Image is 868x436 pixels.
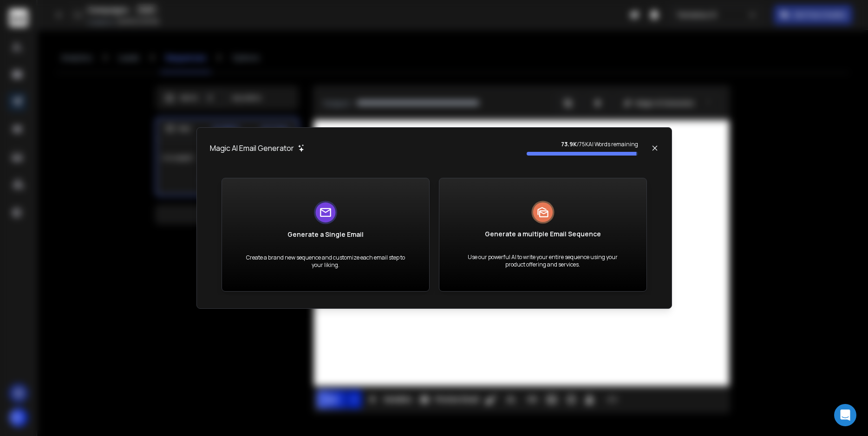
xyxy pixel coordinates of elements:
h1: Generate a Single Email [287,230,364,239]
img: logo [314,201,337,224]
p: / 75K AI Words remaining [527,141,638,148]
p: Use our powerful AI to write your entire sequence using your product offering and services. [462,254,624,268]
h1: Magic AI Email Generator [210,143,294,154]
p: Create a brand new sequence and customize each email step to your liking. [244,254,407,269]
strong: 73.9K [561,140,577,148]
h1: Generate a multiple Email Sequence [485,229,601,239]
div: Open Intercom Messenger [834,404,856,426]
img: logo [531,201,555,224]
